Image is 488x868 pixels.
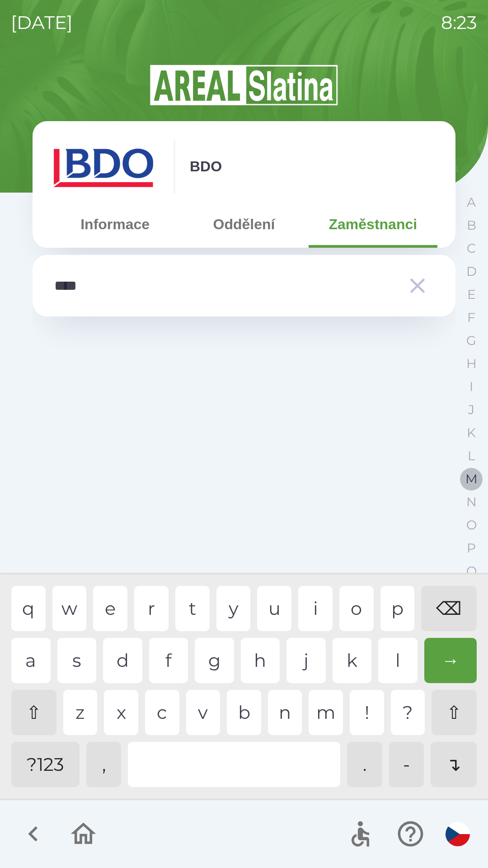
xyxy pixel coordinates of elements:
button: Informace [51,208,179,241]
img: cs flag [446,822,470,846]
button: Oddělení [179,208,308,241]
button: Zaměstnanci [309,208,437,241]
img: Logo [33,63,455,107]
img: ae7449ef-04f1-48ed-85b5-e61960c78b50.png [51,139,159,193]
p: 8:23 [441,9,477,36]
p: [DATE] [11,9,73,36]
p: BDO [190,156,222,177]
